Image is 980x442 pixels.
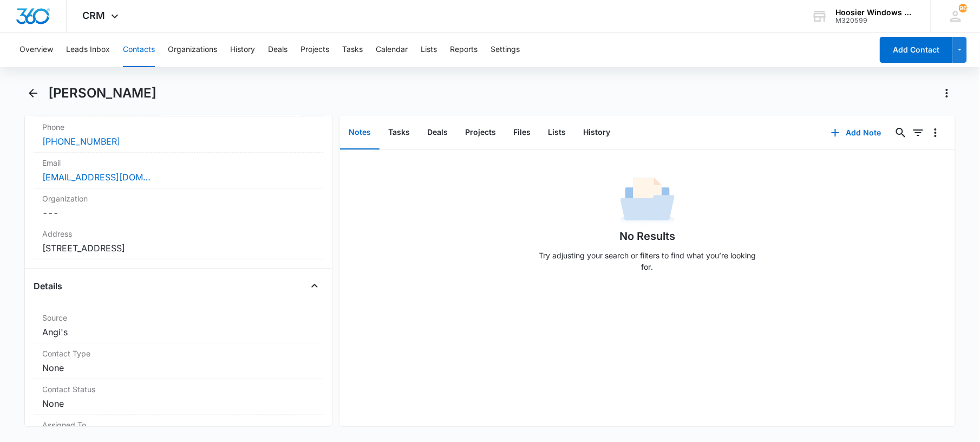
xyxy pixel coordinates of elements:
[42,361,315,374] dd: None
[48,85,156,101] h1: [PERSON_NAME]
[42,228,315,239] label: Address
[42,242,315,255] dd: [STREET_ADDRESS]
[938,84,956,102] button: Actions
[450,32,478,67] button: Reports
[959,4,968,12] span: 96
[836,17,915,24] div: account id
[42,121,315,133] label: Phone
[24,84,41,102] button: Back
[534,250,761,272] p: Try adjusting your search or filters to find what you’re looking for.
[620,174,675,228] img: No Data
[123,32,155,67] button: Contacts
[306,277,323,295] button: Close
[34,343,323,379] div: Contact TypeNone
[168,32,217,67] button: Organizations
[42,326,315,339] dd: Angi's
[419,116,456,149] button: Deals
[42,171,151,184] a: [EMAIL_ADDRESS][DOMAIN_NAME]
[34,379,323,415] div: Contact StatusNone
[66,32,110,67] button: Leads Inbox
[230,32,255,67] button: History
[19,32,53,67] button: Overview
[619,228,675,244] h1: No Results
[342,32,363,67] button: Tasks
[42,419,315,431] label: Assigned To
[42,312,315,323] label: Source
[34,308,323,343] div: SourceAngi's
[820,120,892,146] button: Add Note
[34,224,323,259] div: Address[STREET_ADDRESS]
[83,10,106,21] span: CRM
[42,193,315,204] label: Organization
[376,32,408,67] button: Calendar
[300,32,329,67] button: Projects
[34,188,323,224] div: Organization---
[34,153,323,188] div: Email[EMAIL_ADDRESS][DOMAIN_NAME]
[34,279,62,292] h4: Details
[456,116,505,149] button: Projects
[42,348,315,359] label: Contact Type
[340,116,380,149] button: Notes
[42,157,315,168] label: Email
[836,8,915,17] div: account name
[42,397,315,410] dd: None
[880,37,953,63] button: Add Contact
[42,135,120,148] a: [PHONE_NUMBER]
[574,116,619,149] button: History
[539,116,574,149] button: Lists
[910,124,927,141] button: Filters
[268,32,288,67] button: Deals
[42,383,315,395] label: Contact Status
[927,124,944,141] button: Overflow Menu
[505,116,539,149] button: Files
[491,32,520,67] button: Settings
[380,116,419,149] button: Tasks
[34,117,323,153] div: Phone[PHONE_NUMBER]
[421,32,437,67] button: Lists
[42,206,315,219] dd: ---
[892,124,910,141] button: Search...
[959,4,968,12] div: notifications count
